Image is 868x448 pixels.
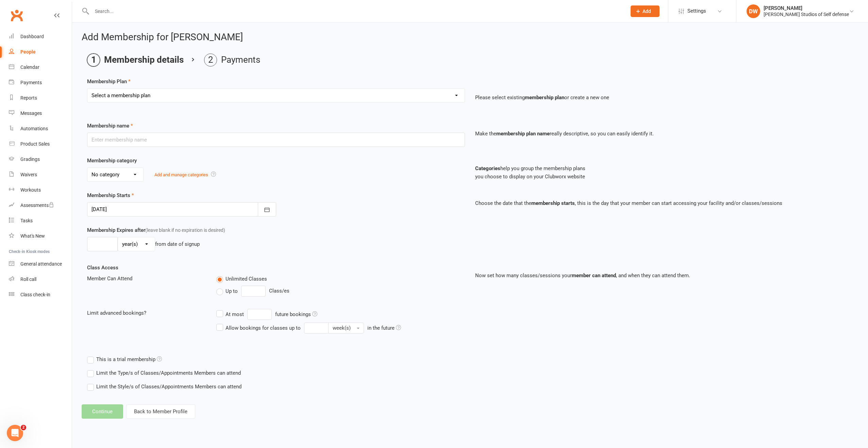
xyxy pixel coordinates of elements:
a: Automations [9,121,72,136]
label: Membership Plan [87,77,131,86]
p: Now set how many classes/sessions your , and when they can attend them. [475,271,853,280]
div: People [20,49,36,55]
a: Messages [9,106,72,121]
div: in the future [367,324,401,332]
span: Add [642,9,651,14]
a: Reports [9,90,72,106]
button: Back to Member Profile [126,404,195,419]
div: Allow bookings for classes up to [226,324,301,332]
div: DW [747,4,760,18]
a: Dashboard [9,29,72,44]
p: Choose the date that the , this is the day that your member can start accessing your facility and... [475,199,853,207]
li: Payments [204,54,260,66]
a: Product Sales [9,136,72,152]
div: future bookings [275,310,317,318]
input: Allow bookings for classes up to week(s) in the future [304,323,329,333]
span: (leave blank if no expiration is desired) [145,227,225,233]
p: help you group the membership plans you choose to display on your Clubworx website [475,164,853,181]
label: Membership category [87,156,137,165]
label: Class Access [87,264,118,272]
h2: Add Membership for [PERSON_NAME] [82,32,858,43]
strong: member can attend [572,272,616,279]
div: Roll call [20,277,36,282]
div: Member Can Attend [82,274,211,283]
strong: Categories [475,165,500,171]
a: Clubworx [8,7,25,24]
div: At most [226,310,244,318]
div: Payments [20,80,42,85]
div: Automations [20,126,48,131]
div: Product Sales [20,141,50,147]
div: Limit advanced bookings? [82,309,211,317]
label: Membership Starts [87,191,134,199]
a: Class kiosk mode [9,287,72,302]
div: Assessments [20,203,54,208]
label: This is a trial membership [87,355,162,363]
a: Tasks [9,213,72,228]
div: Waivers [20,172,37,177]
span: 2 [21,425,26,430]
div: [PERSON_NAME] [764,5,849,11]
span: Settings [687,3,706,19]
a: What's New [9,228,72,244]
a: Roll call [9,272,72,287]
span: Unlimited Classes [226,275,267,282]
a: Calendar [9,60,72,75]
label: Limit the Style/s of Classes/Appointments Members can attend [87,383,241,391]
div: Class/es [216,286,465,297]
a: Payments [9,75,72,90]
div: Messages [20,110,42,116]
strong: membership plan name [496,131,550,137]
li: Membership details [87,54,184,66]
iframe: Intercom live chat [7,425,23,441]
a: Workouts [9,182,72,198]
button: Add [631,5,660,17]
a: General attendance kiosk mode [9,256,72,272]
span: Up to [226,287,238,294]
div: from date of signup [155,240,200,248]
div: Calendar [20,64,39,70]
div: Tasks [20,218,33,223]
button: Allow bookings for classes up to in the future [328,323,364,333]
a: Gradings [9,152,72,167]
a: People [9,44,72,60]
div: What's New [20,233,45,239]
p: Please select existing or create a new one [475,93,853,102]
label: Membership Expires after [87,226,225,234]
input: Search... [90,6,622,16]
div: Dashboard [20,34,44,39]
div: Gradings [20,156,40,162]
span: week(s) [333,325,351,331]
strong: membership starts [531,200,575,206]
strong: membership plan [525,94,564,101]
label: Membership name [87,122,133,130]
a: Assessments [9,198,72,213]
label: Limit the Type/s of Classes/Appointments Members can attend [87,369,241,377]
div: General attendance [20,261,62,267]
a: Waivers [9,167,72,182]
div: Workouts [20,187,41,193]
input: At mostfuture bookings [247,309,272,320]
input: Enter membership name [87,133,465,147]
p: Make the really descriptive, so you can easily identify it. [475,130,853,138]
div: Class check-in [20,292,50,297]
a: Add and manage categories [154,172,208,177]
div: Reports [20,95,37,101]
div: [PERSON_NAME] Studios of Self defense [764,11,849,17]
